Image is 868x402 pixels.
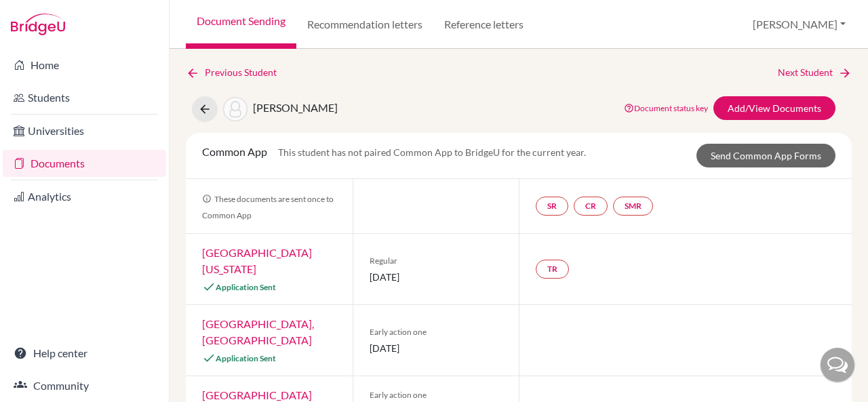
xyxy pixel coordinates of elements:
[370,255,503,267] span: Regular
[216,282,276,292] span: Application Sent
[778,65,852,80] a: Next Student
[278,146,586,158] span: This student has not paired Common App to BridgeU for the current year.
[3,117,166,144] a: Universities
[216,353,276,363] span: Application Sent
[11,14,65,35] img: Bridge-U
[370,341,503,355] span: [DATE]
[202,246,312,275] a: [GEOGRAPHIC_DATA][US_STATE]
[536,197,568,216] a: SR
[747,12,852,37] button: [PERSON_NAME]
[613,197,653,216] a: SMR
[202,317,314,346] a: [GEOGRAPHIC_DATA], [GEOGRAPHIC_DATA]
[3,183,166,210] a: Analytics
[713,96,835,120] a: Add/View Documents
[624,103,708,113] a: Document status key
[3,372,166,399] a: Community
[3,52,166,79] a: Home
[536,260,569,279] a: TR
[574,197,608,216] a: CR
[3,340,166,367] a: Help center
[370,326,503,338] span: Early action one
[3,150,166,177] a: Documents
[3,84,166,111] a: Students
[370,270,503,284] span: [DATE]
[186,65,288,80] a: Previous Student
[202,194,334,220] span: These documents are sent once to Common App
[696,144,835,167] a: Send Common App Forms
[370,389,503,401] span: Early action one
[253,101,338,114] span: [PERSON_NAME]
[202,145,267,158] span: Common App
[202,388,312,401] a: [GEOGRAPHIC_DATA]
